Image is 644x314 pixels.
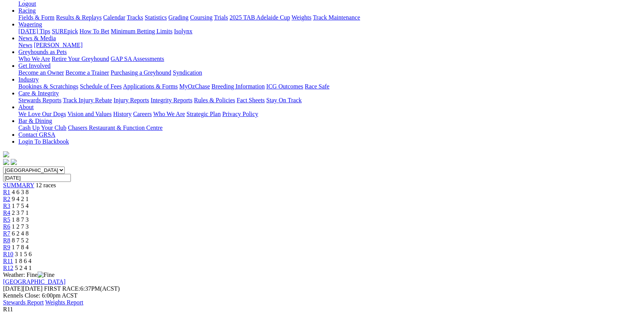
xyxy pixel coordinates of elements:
a: About [18,104,34,110]
a: Get Involved [18,62,51,69]
span: FIRST RACE: [44,285,80,292]
div: Wagering [18,28,641,35]
a: News [18,42,32,48]
a: Fields & Form [18,14,54,21]
a: GAP SA Assessments [111,56,164,62]
a: R10 [3,251,13,257]
a: News & Media [18,35,56,41]
span: 6 2 4 8 [12,230,29,237]
a: History [113,111,131,117]
a: Bar & Dining [18,118,52,124]
a: 2025 TAB Adelaide Cup [229,14,290,21]
a: Trials [214,14,228,21]
a: We Love Our Dogs [18,111,66,117]
a: Wagering [18,21,42,28]
a: R11 [3,258,13,264]
a: [PERSON_NAME] [34,42,82,48]
span: 2 3 7 1 [12,209,29,216]
img: logo-grsa-white.png [3,151,9,157]
a: Track Maintenance [313,14,360,21]
a: Logout [18,0,36,7]
a: Weights [292,14,311,21]
a: Vision and Values [67,111,111,117]
span: [DATE] [3,285,23,292]
a: Isolynx [174,28,192,34]
a: R12 [3,265,13,271]
a: Breeding Information [211,83,265,90]
a: Industry [18,76,39,83]
a: R8 [3,237,10,244]
a: R4 [3,209,10,216]
a: R3 [3,203,10,209]
a: Chasers Restaurant & Function Centre [68,124,162,131]
span: 12 races [36,182,56,188]
input: Select date [3,174,71,182]
div: News & Media [18,42,641,49]
a: Race Safe [305,83,329,90]
span: 1 8 6 4 [15,258,31,264]
a: Who We Are [153,111,185,117]
a: R6 [3,223,10,230]
span: 5 2 4 1 [15,265,32,271]
a: Track Injury Rebate [63,97,112,103]
a: Injury Reports [113,97,149,103]
a: R2 [3,196,10,202]
a: Purchasing a Greyhound [111,69,171,76]
a: R9 [3,244,10,250]
div: Get Involved [18,69,641,76]
a: Schedule of Fees [80,83,121,90]
a: Results & Replays [56,14,102,21]
a: Strategic Plan [187,111,221,117]
span: 8 7 5 2 [12,237,29,244]
a: Stay On Track [266,97,302,103]
a: How To Bet [80,28,110,34]
a: Integrity Reports [151,97,192,103]
span: 9 4 2 1 [12,196,29,202]
div: Care & Integrity [18,97,641,104]
div: Bar & Dining [18,124,641,131]
a: Cash Up Your Club [18,124,66,131]
a: ICG Outcomes [266,83,303,90]
a: Fact Sheets [237,97,265,103]
a: Syndication [173,69,202,76]
a: Greyhounds as Pets [18,49,67,55]
span: 1 7 5 4 [12,203,29,209]
a: Racing [18,7,36,14]
a: Stewards Report [3,299,44,306]
span: R11 [3,306,13,312]
a: Care & Integrity [18,90,59,96]
a: MyOzChase [179,83,210,90]
span: Weather: Fine [3,271,54,278]
a: Become an Owner [18,69,64,76]
span: R1 [3,189,10,195]
span: 1 2 7 3 [12,223,29,230]
a: Become a Trainer [66,69,109,76]
a: R5 [3,216,10,223]
div: About [18,111,641,118]
a: Who We Are [18,56,50,62]
img: facebook.svg [3,159,9,165]
a: Bookings & Scratchings [18,83,78,90]
span: 6:37PM(ACST) [44,285,120,292]
div: Kennels Close: 6:00pm ACST [3,292,641,299]
img: twitter.svg [11,159,17,165]
a: R7 [3,230,10,237]
a: Stewards Reports [18,97,61,103]
a: Statistics [145,14,167,21]
img: Fine [38,271,54,278]
a: Calendar [103,14,125,21]
a: [GEOGRAPHIC_DATA] [3,278,66,285]
div: Greyhounds as Pets [18,56,641,62]
div: Industry [18,83,641,90]
a: SUMMARY [3,182,34,188]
